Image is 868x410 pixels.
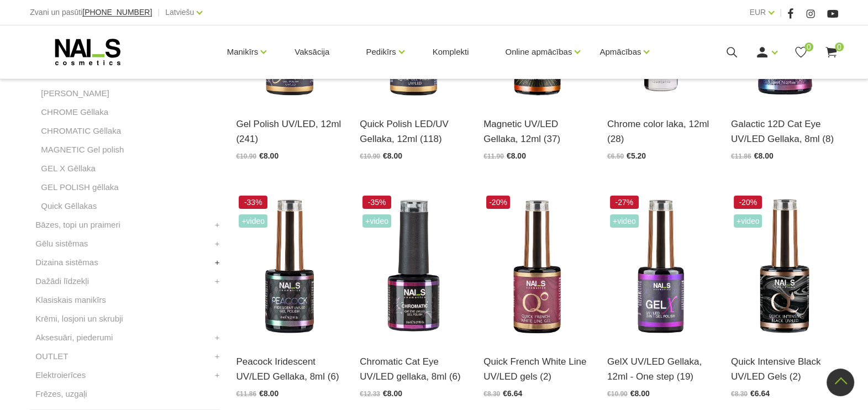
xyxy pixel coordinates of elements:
[362,196,391,209] span: -35%
[35,369,86,382] a: Elektroierīces
[731,354,838,384] a: Quick Intensive Black UV/LED Gels (2)
[35,237,88,250] a: Gēlu sistēmas
[360,117,467,146] a: Quick Polish LED/UV Gellaka, 12ml (118)
[157,6,160,19] span: |
[483,390,500,398] span: €8.30
[35,387,87,401] a: Frēzes, uzgaļi
[35,293,106,307] a: Klasiskais manikīrs
[731,193,838,340] img: Quick Intensive Black - īpaši pigmentēta melnā gellaka. * Vienmērīgs pārklājums 1 kārtā bez svītr...
[486,196,510,209] span: -20%
[165,6,194,19] a: Latviešu
[599,30,641,74] a: Apmācības
[35,218,120,232] a: Bāzes, topi un praimeri
[360,153,380,160] span: €10.90
[610,214,639,228] span: +Video
[286,25,338,78] a: Vaksācija
[607,153,624,160] span: €6.50
[236,153,256,160] span: €10.90
[824,45,838,59] a: 0
[607,390,628,398] span: €10.90
[483,153,504,160] span: €11.90
[750,6,766,19] a: EUR
[627,151,646,160] span: €5.20
[750,389,770,398] span: €6.64
[734,196,762,209] span: -20%
[239,214,267,228] span: +Video
[82,8,152,17] span: [PHONE_NUMBER]
[35,350,68,363] a: OUTLET
[35,256,98,269] a: Dizaina sistēmas
[41,106,108,119] a: CHROME Gēllaka
[610,196,639,209] span: -27%
[227,30,259,74] a: Manikīrs
[41,162,96,175] a: GEL X Gēllaka
[236,117,343,146] a: Gel Polish UV/LED, 12ml (241)
[82,8,152,17] a: [PHONE_NUMBER]
[360,390,380,398] span: €12.33
[360,354,467,384] a: Chromatic Cat Eye UV/LED gellaka, 8ml (6)
[215,237,220,250] a: +
[804,43,813,51] span: 0
[35,275,89,288] a: Dažādi līdzekļi
[35,331,113,344] a: Aksesuāri, piederumi
[41,87,109,100] a: [PERSON_NAME]
[215,350,220,363] a: +
[35,312,123,325] a: Krēmi, losjoni un skrubji
[630,389,650,398] span: €8.00
[505,30,572,74] a: Online apmācības
[780,6,782,19] span: |
[483,117,591,146] a: Magnetic UV/LED Gellaka, 12ml (37)
[215,331,220,344] a: +
[41,124,121,138] a: CHROMATIC Gēllaka
[483,354,591,384] a: Quick French White Line UV/LED gels (2)
[424,25,478,78] a: Komplekti
[215,218,220,232] a: +
[754,151,774,160] span: €8.00
[239,196,267,209] span: -33%
[259,151,278,160] span: €8.00
[383,151,402,160] span: €8.00
[835,43,844,51] span: 0
[483,193,591,340] img: Quick French White Line - īpaši izstrādāta pigmentēta baltā gellaka perfektam franču manikīram.* ...
[607,117,714,146] a: Chrome color laka, 12ml (28)
[236,354,343,384] a: Peacock Iridescent UV/LED Gellaka, 8ml (6)
[215,369,220,382] a: +
[259,389,278,398] span: €8.00
[41,181,118,194] a: GEL POLISH gēllaka
[215,256,220,269] a: +
[607,354,714,384] a: GelX UV/LED Gellaka, 12ml - One step (19)
[383,389,402,398] span: €8.00
[734,214,762,228] span: +Video
[731,153,751,160] span: €11.86
[503,389,522,398] span: €6.64
[366,30,396,74] a: Pedikīrs
[41,199,97,213] a: Quick Gēllakas
[41,143,124,156] a: MAGNETIC Gel polish
[507,151,526,160] span: €8.00
[731,117,838,146] a: Galactic 12D Cat Eye UV/LED Gellaka, 8ml (8)
[794,45,808,59] a: 0
[731,390,748,398] span: €8.30
[360,193,467,340] img: Chromatic magnētiskā dizaina gellaka ar smalkām, atstarojošām hroma daļiņām. Izteiksmīgs 4D efekt...
[30,6,152,19] div: Zvani un pasūti
[362,214,391,228] span: +Video
[236,390,256,398] span: €11.86
[607,193,714,340] img: Trīs vienā - bāze, tonis, tops (trausliem nagiem vēlams papildus lietot bāzi). Ilgnoturīga un int...
[215,275,220,288] a: +
[236,193,343,340] img: Hameleona efekta gellakas pārklājums. Intensīvam rezultātam lietot uz melna pamattoņa, tādā veidā...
